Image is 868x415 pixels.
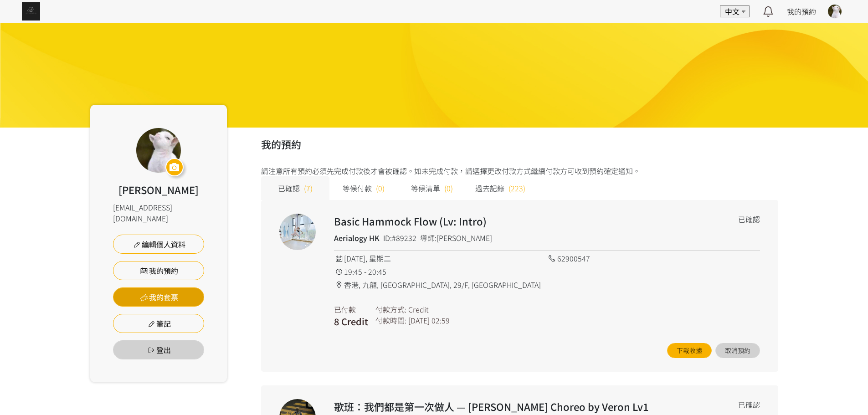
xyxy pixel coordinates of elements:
[334,399,675,414] h2: 歌班：我們都是第一次做人 — [PERSON_NAME] Choreo by Veron Lv1
[113,340,204,359] button: 登出
[334,315,368,328] h3: 8 Credit
[113,202,204,224] div: [EMAIL_ADDRESS][DOMAIN_NAME]
[411,183,440,194] span: 等候清單
[475,183,504,194] span: 過去記錄
[113,314,204,333] a: 筆記
[787,6,816,17] a: 我的預約
[334,253,547,264] div: [DATE], 星期二
[278,183,300,194] span: 已確認
[334,214,675,229] h2: Basic Hammock Flow (Lv: Intro)
[261,137,778,152] h2: 我的預約
[375,304,406,315] div: 付款方式:
[334,232,380,243] h4: Aerialogy HK
[113,261,204,280] a: 我的預約
[113,235,204,254] a: 編輯個人資料
[118,182,199,197] div: [PERSON_NAME]
[344,279,541,290] span: 香港, 九龍, [GEOGRAPHIC_DATA], 29/F, [GEOGRAPHIC_DATA]
[667,343,712,358] a: 下載收據
[738,214,760,225] div: 已確認
[408,315,450,326] div: [DATE] 02:59
[375,315,406,326] div: 付款時間:
[334,304,368,315] div: 已付款
[376,183,385,194] span: (0)
[334,266,547,277] div: 19:45 - 20:45
[113,287,204,307] a: 我的套票
[715,343,760,358] button: 取消預約
[408,304,429,315] div: Credit
[508,183,525,194] span: (223)
[738,399,760,410] div: 已確認
[304,183,313,194] span: (7)
[420,232,492,243] div: 導師:[PERSON_NAME]
[383,232,416,243] div: ID:#89232
[343,183,372,194] span: 等候付款
[444,183,453,194] span: (0)
[22,2,40,20] img: img_61c0148bb0266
